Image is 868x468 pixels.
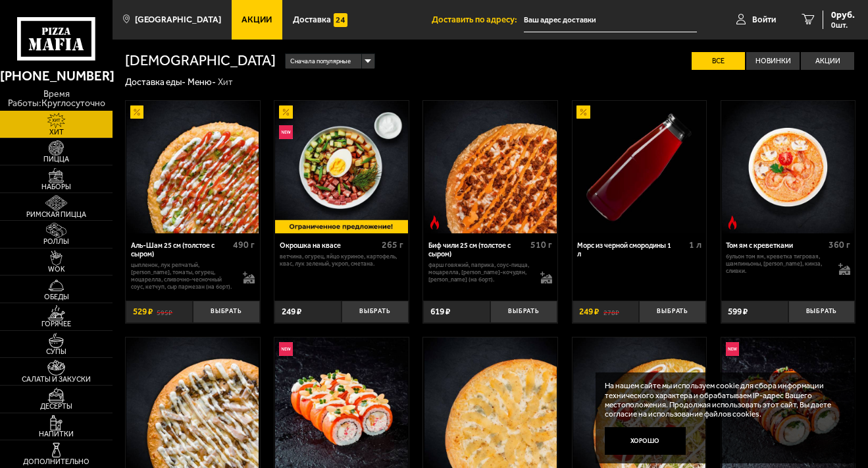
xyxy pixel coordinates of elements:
span: 1 л [689,239,702,250]
p: На нашем сайте мы используем cookie для сбора информации технического характера и обрабатываем IP... [605,381,839,419]
input: Ваш адрес доставки [524,8,698,32]
span: 490 г [233,239,255,250]
img: Острое блюдо [726,216,740,229]
s: 278 ₽ [603,307,619,316]
span: 0 шт. [831,21,855,29]
h1: [DEMOGRAPHIC_DATA] [125,53,276,68]
button: Выбрать [788,301,855,323]
label: Все [692,52,745,70]
button: Выбрать [342,301,409,323]
span: 249 ₽ [579,307,599,316]
span: Доставка [293,15,331,24]
span: Акции [242,15,272,24]
div: Биф чили 25 см (толстое с сыром) [428,241,528,258]
img: Акционный [279,105,293,119]
p: цыпленок, лук репчатый, [PERSON_NAME], томаты, огурец, моцарелла, сливочно-чесночный соус, кетчуп... [131,262,234,291]
div: Морс из черной смородины 1 л [577,241,686,258]
label: Новинки [746,52,800,70]
button: Выбрать [490,301,557,323]
img: Окрошка на квасе [275,101,407,233]
a: АкционныйМорс из черной смородины 1 л [573,101,707,233]
span: Войти [752,15,776,24]
p: ветчина, огурец, яйцо куриное, картофель, квас, лук зеленый, укроп, сметана. [280,253,404,268]
div: Хит [218,76,233,88]
img: Акционный [130,105,144,119]
div: Аль-Шам 25 см (толстое с сыром) [131,241,230,258]
s: 595 ₽ [157,307,172,316]
label: Акции [801,52,854,70]
span: Сначала популярные [290,53,351,70]
span: 249 ₽ [282,307,301,316]
span: 599 ₽ [728,307,748,316]
img: Аль-Шам 25 см (толстое с сыром) [126,101,259,233]
span: 619 ₽ [430,307,450,316]
img: Том ям с креветками [722,101,854,233]
img: Биф чили 25 см (толстое с сыром) [424,101,557,233]
img: Новинка [726,342,740,356]
div: Том ям с креветками [726,241,825,250]
button: Выбрать [639,301,706,323]
a: Меню- [188,76,216,87]
span: 0 руб. [831,11,855,20]
div: Окрошка на квасе [280,241,379,250]
span: 510 г [530,239,552,250]
a: АкционныйНовинкаОкрошка на квасе [274,101,409,233]
button: Хорошо [605,427,686,454]
a: Доставка еды- [125,76,186,87]
img: Новинка [279,342,293,356]
span: 265 г [382,239,403,250]
button: Выбрать [193,301,260,323]
p: фарш говяжий, паприка, соус-пицца, моцарелла, [PERSON_NAME]-кочудян, [PERSON_NAME] (на борт). [428,262,532,283]
img: 15daf4d41897b9f0e9f617042186c801.svg [334,13,347,27]
p: бульон том ям, креветка тигровая, шампиньоны, [PERSON_NAME], кинза, сливки. [726,253,829,275]
img: Новинка [279,125,293,139]
a: Острое блюдоБиф чили 25 см (толстое с сыром) [423,101,557,233]
img: Острое блюдо [428,216,442,229]
span: [GEOGRAPHIC_DATA] [135,15,221,24]
img: Акционный [576,105,590,119]
span: 529 ₽ [133,307,153,316]
img: Морс из черной смородины 1 л [573,101,705,233]
a: АкционныйАль-Шам 25 см (толстое с сыром) [126,101,260,233]
span: Доставить по адресу: [432,15,524,24]
a: Острое блюдоТом ям с креветками [721,101,855,233]
span: 360 г [829,239,850,250]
